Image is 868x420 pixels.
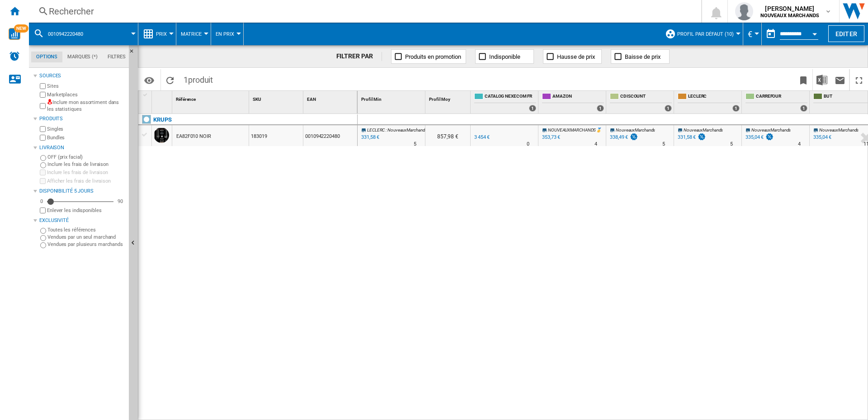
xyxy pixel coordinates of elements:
label: Toutes les références [47,227,125,233]
span: SKU [253,97,261,102]
span: Baisse de prix [625,53,660,60]
div: Sort None [154,91,172,105]
input: Afficher les frais de livraison [40,208,46,213]
span: Indisponible [489,53,520,60]
button: Indisponible [475,49,534,64]
button: Sélectionneur de fichier gif [43,296,50,303]
div: Sort None [251,91,303,105]
div: 1 offers sold by CDISCOUNT [665,105,672,112]
input: Inclure les frais de livraison [40,162,46,168]
md-tab-item: Filtres [103,52,131,62]
button: Open calendar [807,24,823,41]
textarea: Envoyer un message... [8,277,173,293]
div: CARREFOUR 1 offers sold by CARREFOUR [744,91,809,113]
div: 335,04 € [813,134,831,140]
div: 0010942220480 [33,23,133,45]
div: 183019 [249,125,303,146]
div: Délai de livraison : 4 jours [798,140,801,149]
div: Fermer [159,4,175,20]
div: 331,58 € [676,133,706,142]
span: produit [188,75,213,85]
div: Profil par défaut (10) [665,23,738,45]
span: [PERSON_NAME] [760,4,820,13]
div: EA82F010 NOIR [176,126,211,147]
button: € [748,23,757,45]
div: 1 offers sold by LECLERC [732,105,740,112]
button: Envoyer ce rapport par email [831,69,849,90]
input: Afficher les frais de livraison [40,178,46,184]
input: Sites [40,83,46,89]
div: CDISCOUNT 1 offers sold by CDISCOUNT [608,91,674,113]
span: € [748,29,752,39]
div: 331,58 € [678,134,696,140]
span: CDISCOUNT [620,93,672,101]
img: profile.jpg [735,2,753,20]
div: Profil Moy Sort None [427,91,470,105]
div: Exclusivité [39,217,125,224]
input: Inclure mon assortiment dans les statistiques [40,100,46,112]
img: mysite-not-bg-18x18.png [47,99,52,104]
div: Wiser • Il y a 6h [14,203,58,208]
label: Afficher les frais de livraison [47,178,125,184]
div: 0010942220480 [303,125,357,146]
button: Matrice [181,23,206,45]
div: En Prix [216,23,239,45]
span: CATALOG NEXECOM FR [485,93,536,101]
div: Mise à jour : vendredi 10 octobre 2025 04:23 [360,133,379,142]
button: Hausse de prix [543,49,602,64]
div: Rechercher [49,5,678,18]
div: 857,98 € [425,125,470,146]
div: Délai de livraison : 4 jours [594,140,597,149]
label: Singles [47,126,125,132]
button: Envoyer un message… [155,293,170,307]
span: 1 [179,69,217,88]
div: 90 [115,198,125,205]
span: Produits en promotion [405,53,461,60]
span: NOUVEAUXMARCHANDS🥇 [548,127,601,132]
input: Inclure les frais de livraison [40,170,46,175]
div: 1 offers sold by CATALOG NEXECOM FR [529,105,536,112]
button: Télécharger au format Excel [813,69,831,90]
img: excel-24x24.png [816,75,827,85]
div: Produits [39,115,125,123]
div: Sources [39,72,125,80]
md-slider: Disponibilité [47,197,113,206]
div: 1 offers sold by CARREFOUR [800,105,807,112]
div: 335,04 € [745,134,764,140]
div: Prix [143,23,171,45]
span: Profil Moy [429,97,450,102]
div: Délai de livraison : 5 jours [730,140,733,149]
span: Hausse de prix [557,53,595,60]
md-menu: Currency [743,23,762,45]
span: EAN [307,97,316,102]
b: NOUVEAUX MARCHANDS [760,13,820,19]
md-tab-item: Marques (*) [62,52,103,62]
button: Sélectionneur d’emoji [28,296,36,303]
span: NouveauxMarchands [684,127,723,132]
label: Marketplaces [47,91,125,98]
div: EAN Sort None [305,91,357,105]
span: 0010942220480 [48,31,83,37]
button: Baisse de prix [611,49,670,64]
div: Délai de livraison : 5 jours [662,140,665,149]
label: Vendues par plusieurs marchands [47,241,125,248]
label: OFF (prix facial) [47,154,125,160]
label: Inclure mon assortiment dans les statistiques [47,99,125,113]
div: Sort None [305,91,357,105]
span: : NouveauxMarchands [386,127,427,132]
div: 3 454 € [473,133,490,142]
button: 0010942220480 [48,23,92,45]
img: alerts-logo.svg [9,51,20,61]
span: Profil par défaut (10) [677,31,734,37]
button: Accueil [142,4,159,21]
span: LECLERC [367,127,385,132]
div: 353,73 € [541,133,560,142]
label: Vendues par un seul marchand [47,234,125,241]
button: md-calendar [762,25,780,43]
div: Référence Sort None [174,91,249,105]
button: Produits en promotion [391,49,466,64]
div: Sort None [427,91,470,105]
span: NEW [14,24,28,33]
